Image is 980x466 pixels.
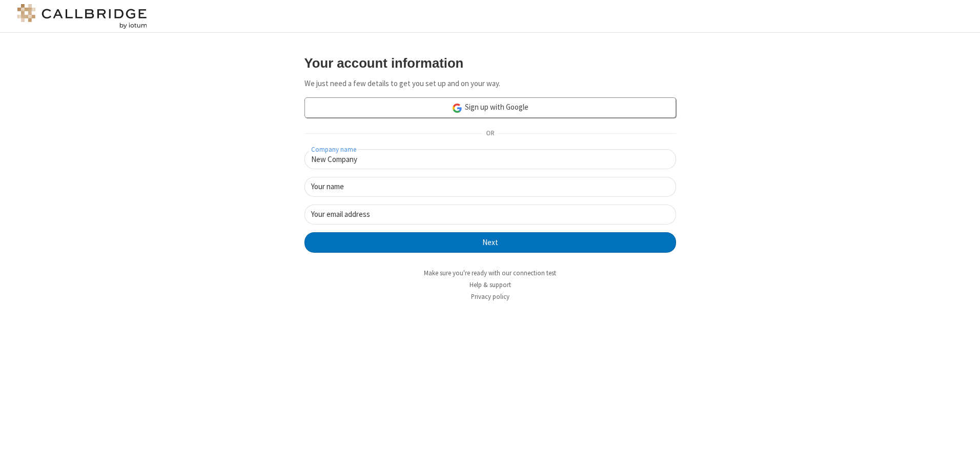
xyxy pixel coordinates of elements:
h3: Your account information [304,56,676,70]
img: logo@2x.png [15,4,149,29]
input: Company name [304,149,676,169]
p: We just need a few details to get you set up and on your way. [304,78,676,90]
a: Make sure you're ready with our connection test [424,269,556,277]
input: Your name [304,177,676,197]
button: Next [304,232,676,253]
span: OR [482,127,498,141]
a: Sign up with Google [304,97,676,118]
a: Privacy policy [471,292,509,301]
input: Your email address [304,205,676,225]
img: google-icon.png [452,103,463,114]
a: Help & support [469,280,511,289]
